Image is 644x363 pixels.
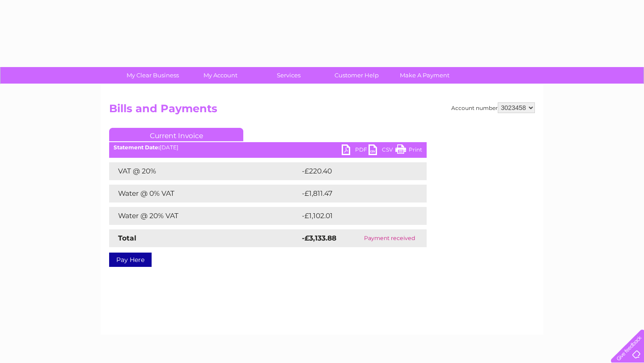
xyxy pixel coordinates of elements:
[300,207,412,225] td: -£1,102.01
[109,185,300,203] td: Water @ 0% VAT
[184,67,258,84] a: My Account
[109,102,535,119] h2: Bills and Payments
[342,144,369,157] a: PDF
[252,67,326,84] a: Services
[369,144,395,157] a: CSV
[109,207,300,225] td: Water @ 20% VAT
[388,67,462,84] a: Make A Payment
[395,144,422,157] a: Print
[116,67,190,84] a: My Clear Business
[118,234,136,242] strong: Total
[302,234,336,242] strong: -£3,133.88
[114,144,160,151] b: Statement Date:
[300,162,412,180] td: -£220.40
[352,229,427,247] td: Payment received
[109,253,152,267] a: Pay Here
[109,128,243,141] a: Current Invoice
[300,185,412,203] td: -£1,811.47
[109,144,427,151] div: [DATE]
[109,162,300,180] td: VAT @ 20%
[320,67,394,84] a: Customer Help
[451,102,535,113] div: Account number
